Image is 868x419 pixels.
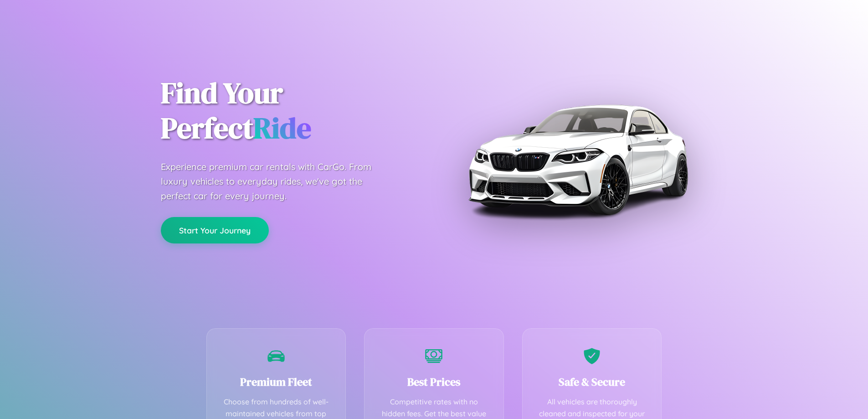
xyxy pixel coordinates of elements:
[161,160,389,203] p: Experience premium car rentals with CarGo. From luxury vehicles to everyday rides, we've got the ...
[536,374,648,389] h3: Safe & Secure
[464,46,692,274] img: Premium BMW car rental vehicle
[378,374,490,389] h3: Best Prices
[253,108,311,148] span: Ride
[161,76,421,146] h1: Find Your Perfect
[221,374,332,389] h3: Premium Fleet
[161,217,269,243] button: Start Your Journey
